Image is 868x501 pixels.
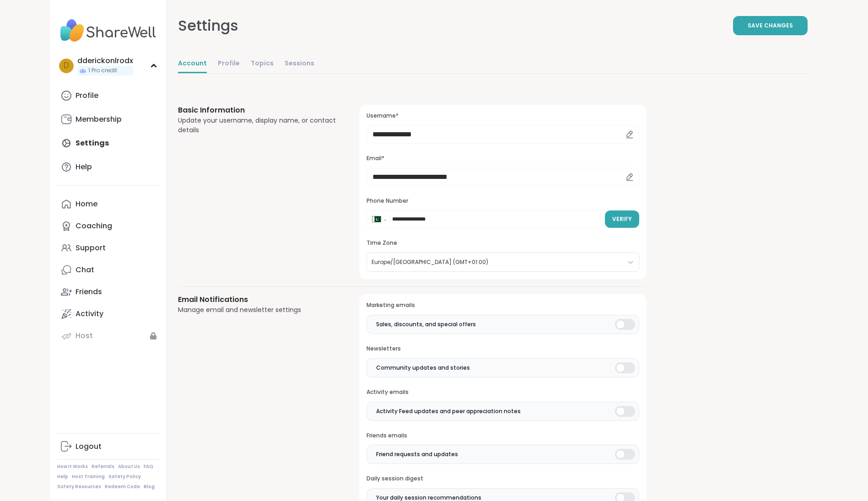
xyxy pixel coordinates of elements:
h3: Phone Number [367,197,639,205]
div: Coaching [75,221,112,231]
span: Save Changes [748,22,793,30]
a: Host [57,325,159,347]
span: 1 Pro credit [88,67,117,75]
h3: Email* [367,155,639,162]
div: Manage email and newsletter settings [178,305,338,315]
a: Sessions [285,55,314,73]
a: Coaching [57,215,159,237]
a: Support [57,237,159,259]
span: Friend requests and updates [376,450,458,458]
div: Host [75,331,93,341]
button: Verify [605,210,639,228]
a: Help [57,474,68,480]
h3: Friends emails [367,432,639,440]
span: Community updates and stories [376,364,470,372]
a: Home [57,193,159,215]
div: dderickonlrodx [77,56,133,66]
a: Help [57,156,159,178]
button: Save Changes [733,16,808,35]
div: Logout [75,442,102,452]
div: Settings [178,15,238,37]
a: How It Works [57,463,88,470]
a: Topics [251,55,274,73]
div: Activity [75,309,103,319]
h3: Basic Information [178,105,338,116]
h3: Username* [367,112,639,120]
a: Redeem Code [105,484,140,490]
span: d [64,60,69,72]
a: Host Training [72,474,105,480]
a: Profile [57,85,159,107]
a: Logout [57,436,159,458]
a: Membership [57,108,159,130]
div: Profile [75,91,98,101]
a: About Us [118,463,140,470]
h3: Time Zone [367,239,639,247]
div: Chat [75,265,94,275]
div: Membership [75,114,122,124]
h3: Email Notifications [178,294,338,305]
div: Update your username, display name, or contact details [178,116,338,135]
a: Safety Resources [57,484,101,490]
span: Verify [612,215,632,223]
h3: Newsletters [367,345,639,353]
a: FAQ [144,463,153,470]
span: Activity Feed updates and peer appreciation notes [376,407,521,415]
a: Activity [57,303,159,325]
img: ShareWell Nav Logo [57,15,159,47]
div: Help [75,162,92,172]
a: Profile [218,55,240,73]
span: Sales, discounts, and special offers [376,320,476,329]
a: Account [178,55,207,73]
h3: Daily session digest [367,475,639,483]
a: Chat [57,259,159,281]
div: Friends [75,287,102,297]
h3: Marketing emails [367,302,639,309]
div: Support [75,243,106,253]
a: Friends [57,281,159,303]
a: Safety Policy [108,474,141,480]
div: Home [75,199,97,209]
a: Blog [144,484,155,490]
a: Referrals [92,463,114,470]
h3: Activity emails [367,388,639,396]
